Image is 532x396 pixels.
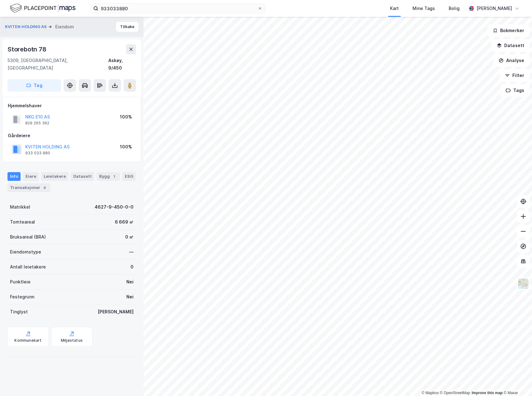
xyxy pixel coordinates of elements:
[501,366,532,396] iframe: Chat Widget
[25,151,50,156] div: 933 033 880
[108,57,136,72] div: Askøy, 9/450
[97,172,120,181] div: Bygg
[10,218,35,226] div: Tomteareal
[115,218,134,226] div: 6 669 ㎡
[55,23,74,31] div: Eiendom
[61,338,83,343] div: Miljøstatus
[476,5,512,12] div: [PERSON_NAME]
[412,5,435,12] div: Mine Tags
[7,57,108,72] div: 5309, [GEOGRAPHIC_DATA], [GEOGRAPHIC_DATA]
[517,278,529,290] img: Z
[7,172,21,181] div: Info
[41,172,68,181] div: Leietakere
[98,308,134,316] div: [PERSON_NAME]
[10,308,28,316] div: Tinglyst
[493,54,530,67] button: Analyse
[449,5,460,12] div: Bolig
[7,183,50,192] div: Transaksjoner
[98,4,257,13] input: Søk på adresse, matrikkel, gårdeiere, leietakere eller personer
[122,172,136,181] div: ESG
[41,185,48,191] div: 4
[7,44,48,54] div: Storebotn 78
[10,248,41,256] div: Eiendomstype
[440,391,470,395] a: OpenStreetMap
[8,132,136,139] div: Gårdeiere
[125,233,134,241] div: 0 ㎡
[491,39,530,52] button: Datasett
[126,278,134,286] div: Nei
[7,79,61,92] button: Tag
[120,113,132,121] div: 100%
[10,293,34,301] div: Festegrunn
[71,172,94,181] div: Datasett
[120,143,132,151] div: 100%
[95,203,134,211] div: 4627-9-450-0-0
[500,69,530,82] button: Filter
[14,338,41,343] div: Kommunekart
[487,24,530,37] button: Bokmerker
[129,248,134,256] div: —
[500,84,530,97] button: Tags
[10,263,46,271] div: Antall leietakere
[23,172,39,181] div: Eiere
[126,293,134,301] div: Nei
[5,24,48,30] button: KVITEN HOLDING AS
[422,391,439,395] a: Mapbox
[10,203,30,211] div: Matrikkel
[111,173,117,180] div: 1
[130,263,134,271] div: 0
[8,102,136,109] div: Hjemmelshaver
[116,22,139,32] button: Tilbake
[10,233,46,241] div: Bruksareal (BRA)
[501,366,532,396] div: Kontrollprogram for chat
[25,121,49,126] div: 829 265 362
[10,278,31,286] div: Punktleie
[10,3,76,14] img: logo.f888ab2527a4732fd821a326f86c7f29.svg
[472,391,503,395] a: Improve this map
[390,5,399,12] div: Kart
